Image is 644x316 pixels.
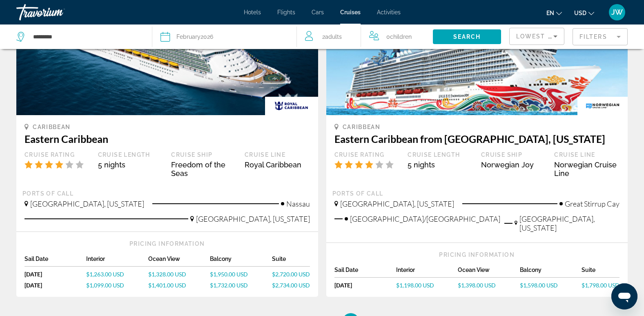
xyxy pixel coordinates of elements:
span: Great Stirrup Cay [565,199,619,208]
span: Search [453,33,481,40]
div: Sail Date [334,267,396,278]
mat-select: Sort by [516,31,557,41]
span: JW [611,8,623,16]
a: $1,950.00 USD [210,271,272,278]
h3: Eastern Caribbean from [GEOGRAPHIC_DATA], [US_STATE] [334,133,620,145]
span: $1,328.00 USD [148,271,186,278]
a: $1,328.00 USD [148,271,210,278]
div: Cruise Rating [25,151,90,158]
a: Hotels [244,9,261,16]
div: Freedom of the Seas [171,160,236,178]
span: $1,263.00 USD [86,271,124,278]
span: Nassau [286,199,310,208]
div: Norwegian Cruise Line [554,160,619,178]
div: Norwegian Joy [481,160,546,169]
div: Ocean View [148,256,210,267]
button: Filter [573,28,628,46]
span: Adults [325,33,342,40]
iframe: Button to launch messaging window [611,283,637,309]
span: [GEOGRAPHIC_DATA], [US_STATE] [519,214,619,232]
a: $2,734.00 USD [272,282,310,289]
a: Travorium [16,2,98,23]
div: Cruise Length [98,151,163,158]
span: Children [390,33,412,40]
span: 0 [386,31,412,42]
div: Suite [582,267,619,278]
div: Pricing Information [25,240,310,247]
span: 2 [322,31,342,42]
button: Search [433,29,501,44]
a: $2,720.00 USD [272,271,310,278]
span: [GEOGRAPHIC_DATA], [US_STATE] [340,199,454,208]
div: Cruise Line [245,151,310,158]
img: rci_new_resized.gif [265,97,318,115]
span: [GEOGRAPHIC_DATA], [US_STATE] [30,199,144,208]
a: Cars [312,9,324,16]
a: $1,198.00 USD [396,282,458,289]
a: $1,598.00 USD [520,282,582,289]
span: February [176,33,201,40]
div: Cruise Length [408,151,473,158]
div: Pricing Information [334,251,620,258]
h3: Eastern Caribbean [25,133,310,145]
div: Ocean View [458,267,519,278]
span: [GEOGRAPHIC_DATA]/[GEOGRAPHIC_DATA] [350,214,500,223]
button: February2026 [160,24,288,49]
span: [GEOGRAPHIC_DATA], [US_STATE] [196,214,310,223]
div: Balcony [520,267,582,278]
div: Interior [396,267,458,278]
div: 5 nights [98,160,163,169]
div: Cruise Line [554,151,619,158]
span: $1,732.00 USD [210,282,248,289]
a: Flights [277,9,295,16]
div: [DATE] [25,271,86,278]
div: [DATE] [25,282,86,289]
span: en [546,10,554,16]
div: 2026 [176,31,213,42]
span: USD [574,10,586,16]
div: Balcony [210,256,272,267]
span: Caribbean [33,124,71,130]
a: $1,398.00 USD [458,282,519,289]
div: Royal Caribbean [245,160,310,169]
div: 5 nights [408,160,473,169]
a: $1,798.00 USD [582,282,619,289]
span: $1,198.00 USD [396,282,434,289]
button: Change language [546,7,562,19]
img: ncl.gif [577,97,628,115]
div: Interior [86,256,148,267]
span: $1,950.00 USD [210,271,248,278]
div: Cruise Ship [171,151,236,158]
div: Suite [272,256,310,267]
a: $1,263.00 USD [86,271,148,278]
button: Travelers: 2 adults, 0 children [297,24,433,49]
span: Caribbean [343,124,381,130]
a: $1,401.00 USD [148,282,210,289]
span: $1,598.00 USD [520,282,558,289]
span: $1,401.00 USD [148,282,186,289]
div: Cruise Rating [334,151,400,158]
a: $1,099.00 USD [86,282,148,289]
a: Cruises [340,9,361,16]
div: Cruise Ship [481,151,546,158]
div: Ports of call [332,190,622,197]
span: Lowest Price [516,33,568,40]
a: Activities [377,9,401,16]
span: $1,099.00 USD [86,282,124,289]
div: Ports of call [22,190,312,197]
div: [DATE] [334,282,396,289]
span: $1,398.00 USD [458,282,496,289]
div: Sail Date [25,256,86,267]
a: $1,732.00 USD [210,282,272,289]
button: Change currency [574,7,594,19]
button: User Menu [606,4,628,21]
